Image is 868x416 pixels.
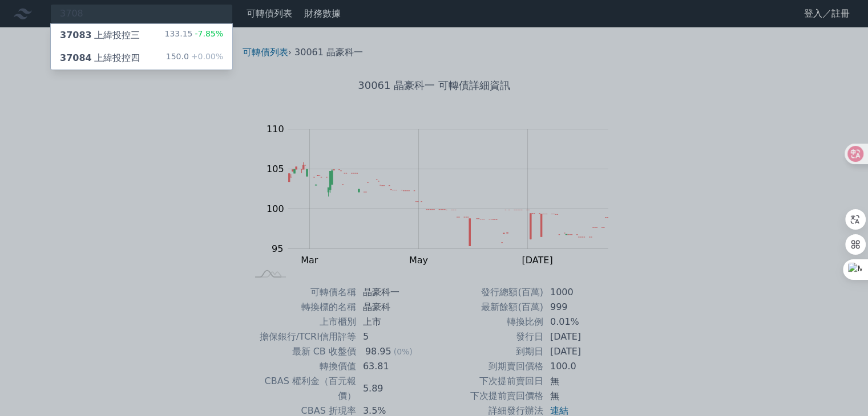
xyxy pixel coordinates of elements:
[189,52,223,61] span: +0.00%
[60,30,92,40] span: 37083
[60,28,140,42] div: 上緯投控三
[60,51,140,65] div: 上緯投控四
[166,51,223,65] div: 150.0
[192,29,223,38] span: -7.85%
[51,47,232,70] a: 37084上緯投控四 150.0+0.00%
[811,361,868,416] iframe: Chat Widget
[164,28,223,42] div: 133.15
[60,52,92,63] span: 37084
[51,24,232,47] a: 37083上緯投控三 133.15-7.85%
